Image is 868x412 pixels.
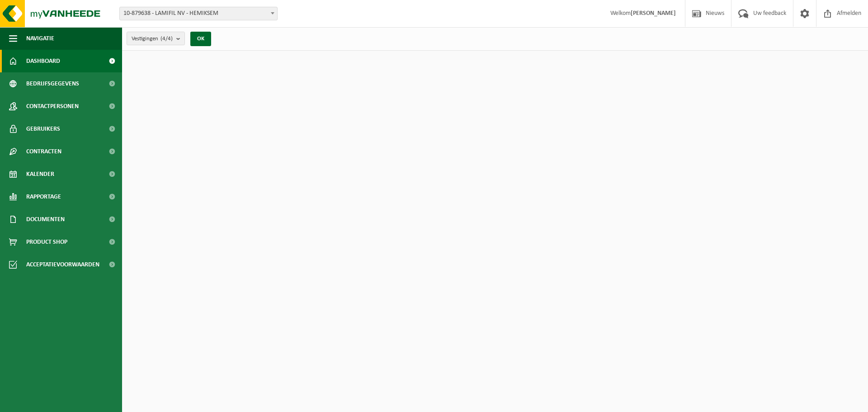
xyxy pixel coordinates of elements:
[26,253,99,276] span: Acceptatievoorwaarden
[26,50,60,72] span: Dashboard
[26,185,61,208] span: Rapportage
[132,32,173,46] span: Vestigingen
[190,32,211,46] button: OK
[26,140,61,163] span: Contracten
[127,32,185,45] button: Vestigingen(4/4)
[160,36,173,42] count: (4/4)
[26,163,54,185] span: Kalender
[120,7,277,20] span: 10-879638 - LAMIFIL NV - HEMIKSEM
[26,95,79,118] span: Contactpersonen
[26,208,65,231] span: Documenten
[26,118,60,140] span: Gebruikers
[26,231,67,253] span: Product Shop
[26,27,54,50] span: Navigatie
[119,7,278,20] span: 10-879638 - LAMIFIL NV - HEMIKSEM
[631,10,676,17] strong: [PERSON_NAME]
[26,72,79,95] span: Bedrijfsgegevens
